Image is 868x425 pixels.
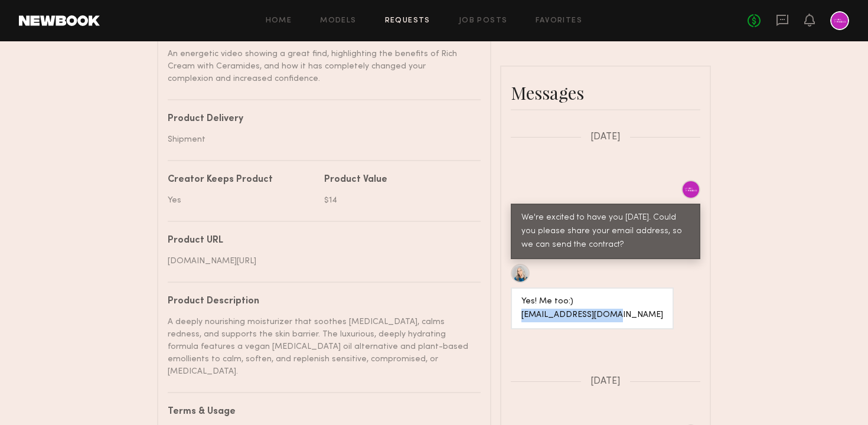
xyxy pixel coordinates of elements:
[266,17,292,25] a: Home
[459,17,508,25] a: Job Posts
[168,316,472,378] div: A deeply nourishing moisturizer that soothes [MEDICAL_DATA], calms redness, and supports the skin...
[168,236,472,246] div: Product URL
[320,17,356,25] a: Models
[168,48,472,85] div: An energetic video showing a great find, highlighting the benefits of Rich Cream with Ceramides, ...
[168,175,315,185] div: Creator Keeps Product
[168,133,472,146] div: Shipment
[590,132,621,142] span: [DATE]
[521,295,663,322] div: Yes! Me too:) [EMAIL_ADDRESS][DOMAIN_NAME]
[590,377,621,387] span: [DATE]
[385,17,430,25] a: Requests
[168,194,315,207] div: Yes
[168,255,472,267] div: [DOMAIN_NAME][URL]
[168,297,472,306] div: Product Description
[324,194,472,207] div: $14
[324,175,472,185] div: Product Value
[511,81,700,104] div: Messages
[521,211,690,252] div: We're excited to have you [DATE]. Could you please share your email address, so we can send the c...
[168,115,472,124] div: Product Delivery
[536,17,582,25] a: Favorites
[168,407,472,417] div: Terms & Usage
